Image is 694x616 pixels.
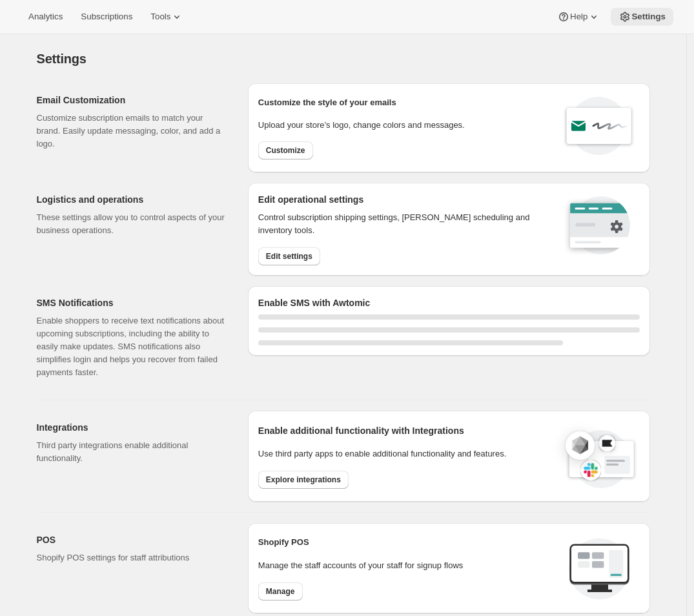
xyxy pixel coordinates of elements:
button: Tools [143,8,191,26]
span: Manage [266,586,295,597]
h2: SMS Notifications [37,296,227,309]
p: Shopify POS settings for staff attributions [37,551,227,564]
h2: Edit operational settings [258,193,547,206]
p: Customize the style of your emails [258,96,396,109]
span: Settings [37,52,87,66]
p: Upload your store’s logo, change colors and messages. [258,119,465,132]
span: Settings [631,12,666,22]
button: Manage [258,582,303,601]
span: Analytics [28,12,63,22]
button: Explore integrations [258,471,349,489]
h2: Integrations [37,421,227,434]
span: Explore integrations [266,475,341,485]
p: Control subscription shipping settings, [PERSON_NAME] scheduling and inventory tools. [258,211,547,237]
span: Subscriptions [81,12,132,22]
button: Edit settings [258,247,320,265]
p: Third party integrations enable additional functionality. [37,439,227,465]
h2: POS [37,533,227,546]
h2: Enable additional functionality with Integrations [258,424,553,437]
span: Customize [266,145,305,156]
span: Help [570,12,587,22]
button: Subscriptions [73,8,140,26]
button: Help [549,8,608,26]
p: These settings allow you to control aspects of your business operations. [37,211,227,237]
span: Edit settings [266,251,312,262]
p: Enable shoppers to receive text notifications about upcoming subscriptions, including the ability... [37,314,227,379]
p: Use third party apps to enable additional functionality and features. [258,447,553,460]
h2: Logistics and operations [37,193,227,206]
button: Settings [611,8,673,26]
p: Customize subscription emails to match your brand. Easily update messaging, color, and add a logo. [37,112,227,150]
h2: Shopify POS [258,536,558,549]
h2: Enable SMS with Awtomic [258,296,640,309]
span: Tools [150,12,170,22]
button: Analytics [21,8,70,26]
button: Customize [258,141,313,159]
h2: Email Customization [37,94,227,107]
p: Manage the staff accounts of your staff for signup flows [258,559,558,572]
